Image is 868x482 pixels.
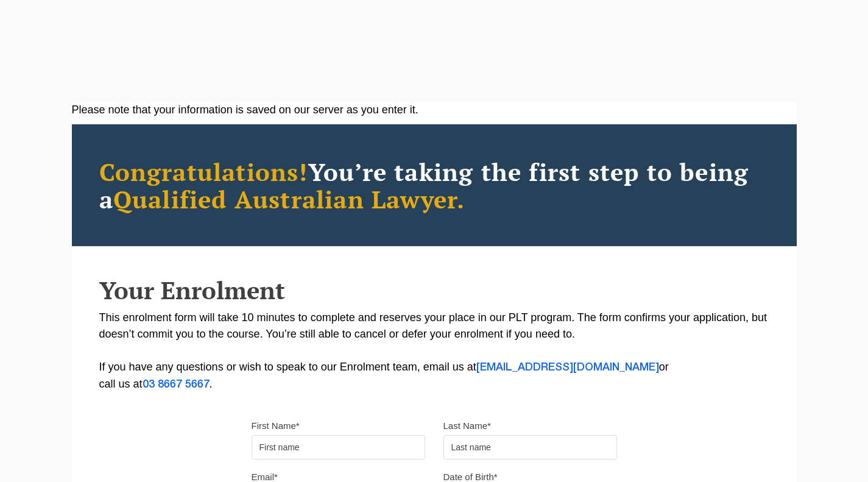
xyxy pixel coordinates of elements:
[252,420,300,432] label: First Name*
[99,277,769,303] h2: Your Enrolment
[72,102,797,118] div: Please note that your information is saved on our server as you enter it.
[252,435,425,459] input: First name
[99,310,769,393] p: This enrolment form will take 10 minutes to complete and reserves your place in our PLT program. ...
[476,363,659,372] a: [EMAIL_ADDRESS][DOMAIN_NAME]
[443,435,617,459] input: Last name
[143,380,210,389] a: 03 8667 5667
[99,155,308,188] span: Congratulations!
[99,158,769,213] h2: You’re taking the first step to being a
[443,420,491,432] label: Last Name*
[113,183,465,215] span: Qualified Australian Lawyer.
